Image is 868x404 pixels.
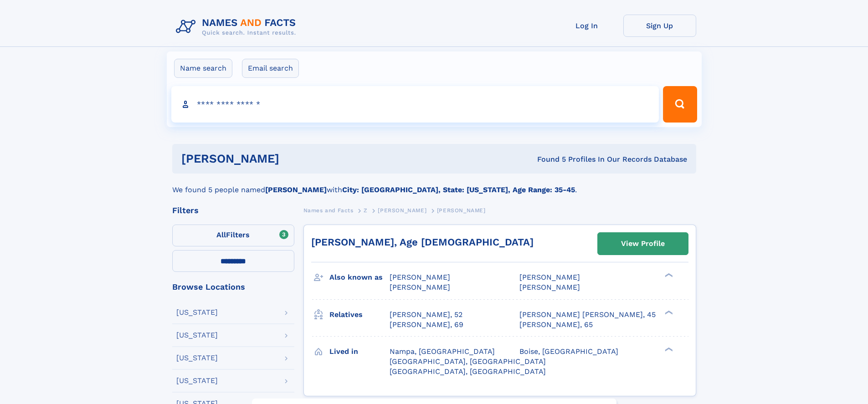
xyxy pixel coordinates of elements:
[390,310,462,320] a: [PERSON_NAME], 52
[342,185,575,194] b: City: [GEOGRAPHIC_DATA], State: [US_STATE], Age Range: 35-45
[181,153,408,164] h1: [PERSON_NAME]
[390,273,450,281] span: [PERSON_NAME]
[176,332,218,339] div: [US_STATE]
[172,15,303,39] img: Logo Names and Facts
[378,205,426,216] a: [PERSON_NAME]
[176,309,218,316] div: [US_STATE]
[598,233,688,255] a: View Profile
[216,230,226,239] span: All
[623,15,696,37] a: Sign Up
[390,357,546,366] span: [GEOGRAPHIC_DATA], [GEOGRAPHIC_DATA]
[390,367,546,376] span: [GEOGRAPHIC_DATA], [GEOGRAPHIC_DATA]
[329,344,390,359] h3: Lived in
[390,320,463,330] a: [PERSON_NAME], 69
[329,307,390,322] h3: Relatives
[265,185,327,194] b: [PERSON_NAME]
[172,283,294,291] div: Browse Locations
[311,236,534,248] a: [PERSON_NAME], Age [DEMOGRAPHIC_DATA]
[329,270,390,285] h3: Also known as
[172,174,696,195] div: We found 5 people named with .
[390,283,450,291] span: [PERSON_NAME]
[378,207,426,214] span: [PERSON_NAME]
[364,205,368,216] a: Z
[519,347,618,356] span: Boise, [GEOGRAPHIC_DATA]
[663,86,697,123] button: Search Button
[364,207,368,214] span: Z
[303,205,354,216] a: Names and Facts
[663,272,673,278] div: ❯
[519,283,580,291] span: [PERSON_NAME]
[621,233,665,254] div: View Profile
[663,346,673,352] div: ❯
[663,309,673,315] div: ❯
[174,59,232,78] label: Name search
[550,15,623,37] a: Log In
[408,154,687,164] div: Found 5 Profiles In Our Records Database
[519,310,656,320] a: [PERSON_NAME] [PERSON_NAME], 45
[390,347,495,356] span: Nampa, [GEOGRAPHIC_DATA]
[519,320,593,330] a: [PERSON_NAME], 65
[171,86,659,123] input: search input
[172,225,294,246] label: Filters
[172,206,294,215] div: Filters
[176,377,218,384] div: [US_STATE]
[242,59,299,78] label: Email search
[519,273,580,281] span: [PERSON_NAME]
[437,207,486,214] span: [PERSON_NAME]
[176,354,218,362] div: [US_STATE]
